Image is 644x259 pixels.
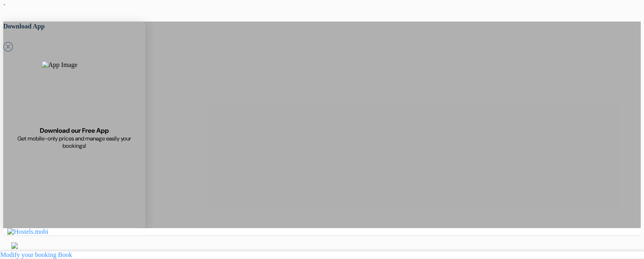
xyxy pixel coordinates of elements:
h5: Download App [3,22,145,31]
a: Book [58,251,72,258]
span: Get mobile-only prices and manage easily your bookings! [13,135,136,149]
svg: Close [3,42,13,52]
span: Download our Free App [40,126,109,135]
img: App Image [42,61,107,126]
a: Modify your booking [0,251,56,258]
img: left_arrow.svg [11,242,18,249]
img: Hostels.mobi [7,228,48,235]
